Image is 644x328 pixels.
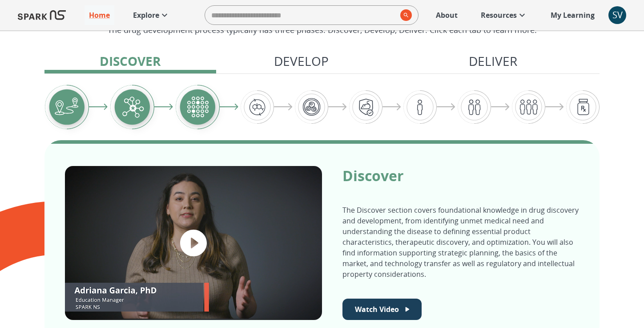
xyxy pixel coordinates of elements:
p: Resources [481,10,517,20]
div: Graphic showing the progression through the Discover, Develop, and Deliver pipeline, highlighting... [44,85,600,130]
p: Home [89,10,110,20]
img: arrow-right [328,103,347,111]
button: search [397,6,412,24]
a: About [431,5,462,25]
img: Logo of SPARK at Stanford [18,4,66,26]
img: arrow-right [491,103,510,111]
p: My Learning [551,10,595,20]
p: Watch Video [355,304,399,315]
button: account of current user [608,6,626,24]
div: Logo of SPARK NS, featuring the words "Discover: Drug Discovery and Early Planning" [65,166,322,320]
button: play video [174,223,213,263]
img: arrow-right [437,103,455,111]
a: Explore [129,5,174,25]
p: About [436,10,458,20]
p: Deliver [469,52,517,70]
img: arrow-right [89,104,108,110]
p: Discover [100,52,161,70]
img: arrow-right [274,103,293,111]
p: Explore [133,10,159,20]
p: Develop [274,52,329,70]
button: Watch Welcome Video [342,299,422,320]
img: arrow-right [382,103,401,111]
img: arrow-right [545,103,564,111]
a: Resources [476,5,532,25]
img: arrow-right [220,104,238,110]
img: arrow-right [154,104,173,110]
p: The Discover section covers foundational knowledge in drug discovery and development, from identi... [342,205,579,279]
div: SV [608,6,626,24]
a: My Learning [546,5,600,25]
p: Discover [342,166,579,185]
a: Home [85,5,114,25]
